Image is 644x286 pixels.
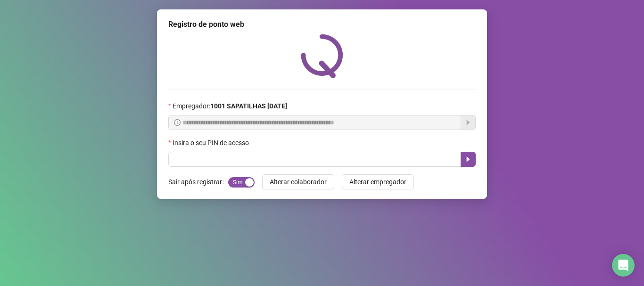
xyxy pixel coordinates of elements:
[612,254,635,277] div: Open Intercom Messenger
[270,177,327,187] span: Alterar colaborador
[168,19,476,30] div: Registro de ponto web
[262,174,334,189] button: Alterar colaborador
[174,119,181,126] span: info-circle
[464,155,472,163] span: caret-right
[173,101,287,111] span: Empregador :
[301,34,343,78] img: QRPoint
[168,138,255,148] label: Insira o seu PIN de acesso
[168,174,228,189] label: Sair após registrar
[342,174,414,189] button: Alterar empregador
[210,102,287,110] strong: 1001 SAPATILHAS [DATE]
[349,177,406,187] span: Alterar empregador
